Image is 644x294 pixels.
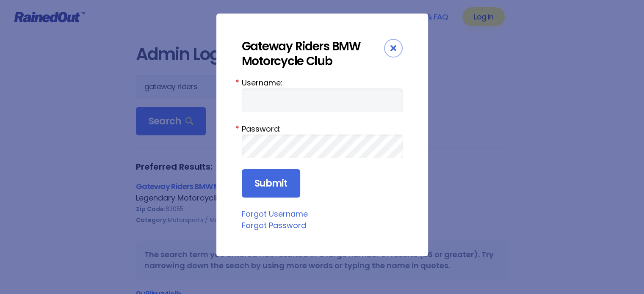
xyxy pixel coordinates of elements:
[384,39,403,58] div: Close
[242,123,403,135] label: Password:
[242,169,300,198] input: Submit
[242,77,403,88] label: Username:
[242,39,384,69] div: Gateway Riders BMW Motorcycle Club
[242,220,306,231] a: Forgot Password
[242,209,308,219] a: Forgot Username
